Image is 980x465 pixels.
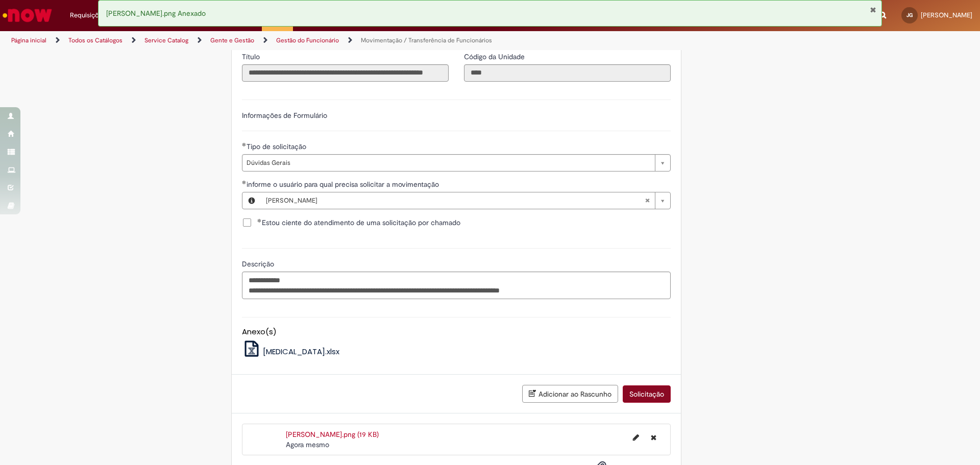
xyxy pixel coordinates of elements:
[242,328,671,336] h5: Anexo(s)
[242,142,247,146] span: Obrigatório Preenchido
[627,429,645,446] button: Editar nome de arquivo Erro Matheus.png
[242,64,449,82] input: Título
[8,31,646,50] ul: Trilhas de página
[257,217,460,228] span: Estou ciente do atendimento de uma solicitação por chamado
[1,5,54,26] img: ServiceNow
[261,192,670,209] a: [PERSON_NAME]Limpar campo informe o usuário para qual precisa solicitar a movimentação
[247,180,441,189] span: Necessários - informe o usuário para qual precisa solicitar a movimentação
[242,259,276,268] span: Descrição
[11,36,46,44] a: Página inicial
[921,11,972,19] span: [PERSON_NAME]
[266,192,645,209] span: [PERSON_NAME]
[242,52,262,62] label: Somente leitura - Título
[257,218,262,223] span: Obrigatório Preenchido
[906,12,913,18] span: JG
[247,142,308,151] span: Tipo de solicitação
[286,440,329,449] span: Agora mesmo
[645,429,663,446] button: Excluir Erro Matheus.png
[242,272,671,299] textarea: Descrição
[870,6,876,14] button: Fechar Notificação
[464,64,671,82] input: Código da Unidade
[464,52,527,62] label: Somente leitura - Código da Unidade
[286,440,329,449] time: 29/09/2025 18:34:29
[144,36,188,44] a: Service Catalog
[464,52,527,61] span: Somente leitura - Código da Unidade
[242,111,327,120] label: Informações de Formulário
[68,36,122,44] a: Todos os Catálogos
[640,192,655,209] abbr: Limpar campo informe o usuário para qual precisa solicitar a movimentação
[242,192,261,209] button: informe o usuário para qual precisa solicitar a movimentação, Visualizar este registro Antonio Ma...
[106,9,206,18] span: [PERSON_NAME].png Anexado
[70,10,106,20] span: Requisições
[522,385,618,403] button: Adicionar ao Rascunho
[242,52,262,61] span: Somente leitura - Título
[210,36,254,44] a: Gente e Gestão
[247,155,650,171] span: Dúvidas Gerais
[361,36,492,44] a: Movimentação / Transferência de Funcionários
[263,346,339,357] span: [MEDICAL_DATA].xlsx
[286,430,379,439] a: [PERSON_NAME].png (19 KB)
[242,180,247,184] span: Obrigatório Preenchido
[623,385,671,403] button: Solicitação
[276,36,339,44] a: Gestão do Funcionário
[242,346,340,357] a: [MEDICAL_DATA].xlsx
